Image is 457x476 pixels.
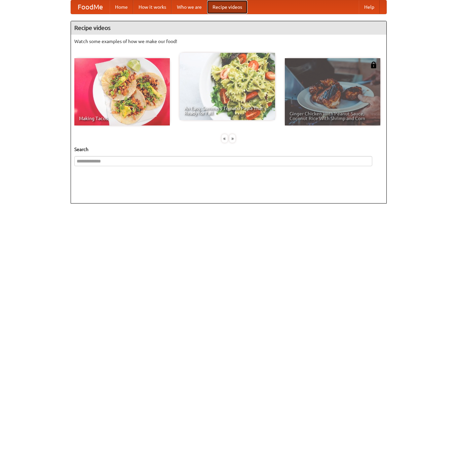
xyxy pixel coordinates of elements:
span: Making Tacos [79,116,165,121]
a: Recipe videos [207,0,247,14]
a: How it works [133,0,172,14]
a: An Easy, Summery Tomato Pasta That's Ready for Fall [180,53,275,120]
div: » [229,134,235,143]
a: FoodMe [71,0,110,14]
p: Watch some examples of how we make our food! [74,38,383,45]
a: Who we are [172,0,207,14]
div: « [222,134,228,143]
a: Home [110,0,133,14]
a: Help [359,0,380,14]
span: An Easy, Summery Tomato Pasta That's Ready for Fall [184,106,270,115]
h4: Recipe videos [71,21,386,35]
img: 483408.png [370,62,377,68]
a: Making Tacos [74,58,170,125]
h5: Search [74,146,383,153]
